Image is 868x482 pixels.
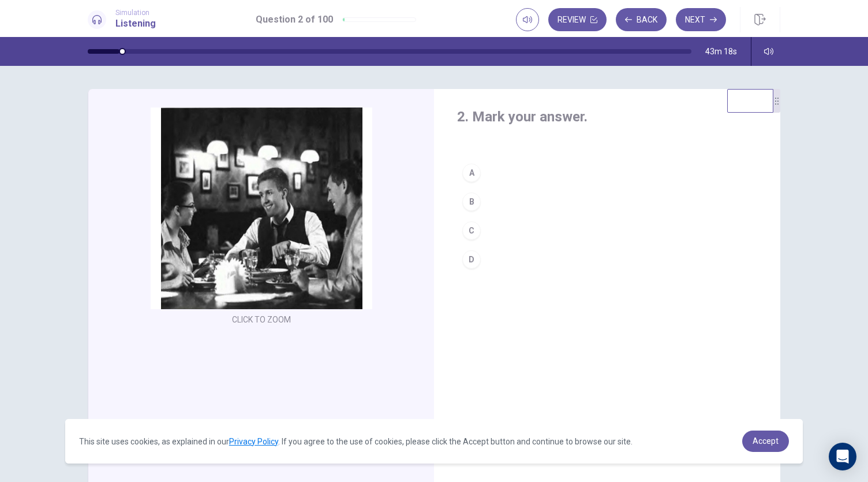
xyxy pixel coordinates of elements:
div: A [462,164,481,182]
button: Review [548,8,607,31]
div: Open Intercom Messenger [829,443,856,470]
h1: Listening [115,17,156,31]
div: B [462,192,481,211]
div: cookieconsent [65,419,803,464]
h1: Question 2 of 100 [256,13,333,27]
button: D [457,245,757,274]
button: B [457,187,757,216]
span: Simulation [115,9,156,17]
button: Back [616,8,667,31]
span: This site uses cookies, as explained in our . If you agree to the use of cookies, please click th... [79,437,633,446]
h4: 2. Mark your answer. [457,107,757,126]
span: Accept [753,436,779,446]
button: C [457,216,757,245]
a: dismiss cookie message [742,431,789,452]
button: Next [676,8,726,31]
button: A [457,158,757,187]
div: D [462,250,481,269]
span: 43m 18s [705,47,737,56]
div: C [462,221,481,240]
a: Privacy Policy [229,437,278,446]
